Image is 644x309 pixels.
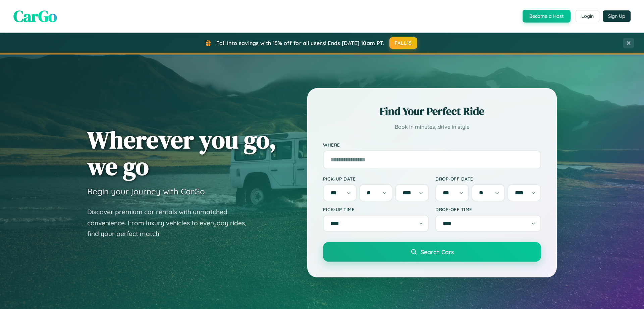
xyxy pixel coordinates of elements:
span: CarGo [13,5,57,27]
button: FALL15 [389,37,418,49]
label: Drop-off Time [435,206,541,212]
h2: Find Your Perfect Ride [323,104,541,119]
span: Fall into savings with 15% off for all users! Ends [DATE] 10am PT. [216,40,384,46]
h1: Wherever you go, we go [87,126,276,180]
button: Sign Up [603,10,631,22]
label: Pick-up Date [323,176,429,182]
h3: Begin your journey with CarGo [87,186,205,196]
label: Where [323,142,541,148]
p: Discover premium car rentals with unmatched convenience. From luxury vehicles to everyday rides, ... [87,206,255,239]
label: Drop-off Date [435,176,541,182]
span: Search Cars [421,248,454,256]
button: Become a Host [523,10,571,23]
button: Search Cars [323,242,541,262]
label: Pick-up Time [323,206,429,212]
button: Login [576,10,599,22]
p: Book in minutes, drive in style [323,122,541,132]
